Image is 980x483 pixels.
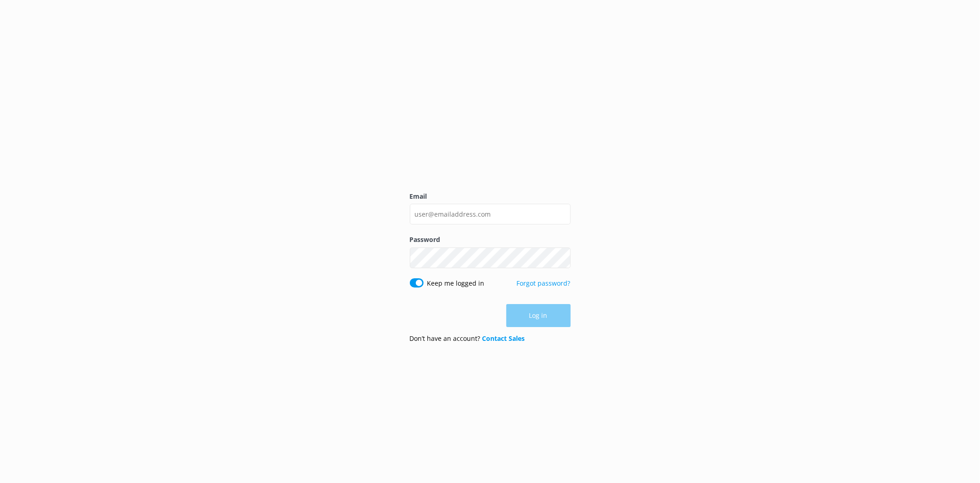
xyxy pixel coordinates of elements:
button: Show password [552,248,571,267]
a: Contact Sales [482,334,525,343]
label: Password [410,235,571,245]
label: Keep me logged in [427,278,485,288]
a: Forgot password? [517,279,571,287]
input: user@emailaddress.com [410,204,571,224]
p: Don’t have an account? [410,333,525,344]
label: Email [410,191,571,201]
